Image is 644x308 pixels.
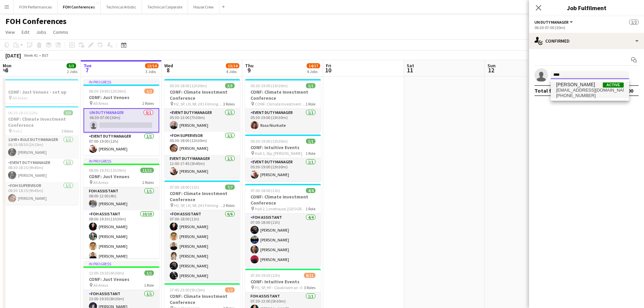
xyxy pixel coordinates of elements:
app-card-role: 11hr+ Rule Duty Manager1/106:15-08:30 (2h15m)[PERSON_NAME] [3,136,78,159]
div: 4 Jobs [307,69,320,74]
span: UN Duty Manager [534,20,569,25]
div: In progress [84,158,159,164]
span: 8/11 [304,273,315,278]
button: Technical Artistic [101,0,142,14]
span: 1 Role [144,283,154,288]
span: Hall 2 [13,128,22,134]
span: Mon [3,63,11,69]
button: UN Duty Manager [534,20,574,25]
app-card-role: UN Duty Manager0/106:30-07:00 (30m) [84,108,159,133]
span: kirstydixon@gmail.com [556,88,624,93]
a: Comms [50,28,71,37]
app-card-role: Event Duty Manager1/105:30-13:00 (7h30m)[PERSON_NAME] [164,109,240,132]
span: Edit [22,29,29,35]
span: 3 Roles [223,101,235,106]
span: 8 [163,66,173,74]
span: 3 Roles [304,285,315,290]
span: All Areas [93,101,108,106]
span: Sat [407,63,414,69]
app-job-card: CONF: Just Venues - set up All Areas [3,79,78,103]
div: Confirmed [529,33,644,49]
span: 1 Role [306,151,315,156]
span: Hall 1, Stp, [PERSON_NAME] [255,151,302,156]
h3: CONF: Just Venues [84,94,159,100]
div: 07:00-18:00 (11h)4/4CONF: Climate Investment Conference Hall 2, Limehouse, [GEOGRAPHIC_DATA]1 Rol... [245,184,321,266]
h3: CONF: Climate Investment Conference [245,89,321,101]
span: 11/11 [140,168,154,173]
span: 13/14 [226,63,239,68]
span: 17:45-23:00 (5h15m) [170,287,205,292]
span: 3/3 [64,110,73,115]
span: 12 [486,66,496,74]
div: In progress [84,261,159,266]
span: 3/3 [67,63,76,68]
span: All Areas [93,180,108,185]
h3: CONF: Just Venues - set up [3,89,78,95]
span: CONF: Climate Investment Conference [255,101,306,106]
app-card-role: Event Duty Manager1/108:30-18:15 (9h45m)[PERSON_NAME] [3,159,78,182]
span: 08:00-19:30 (11h30m) [89,168,126,173]
button: FOH Performances [14,0,57,14]
span: 1/1 [306,83,315,88]
span: 4/4 [306,188,315,193]
span: 07:30-19:30 (12h) [251,273,280,278]
h1: FOH Conferences [5,16,67,26]
app-card-role: FOH Assistant1/108:00-12:00 (4h)[PERSON_NAME] [84,187,159,210]
span: Fri [326,63,331,69]
span: Sun [487,63,496,69]
span: 06:30-19:00 (12h30m) [89,89,126,94]
h3: CONF: Just Venues [84,173,159,180]
div: Total fee [534,87,557,94]
span: 7 [82,66,92,74]
app-card-role: FOH Assistant4/407:00-18:00 (11h)[PERSON_NAME][PERSON_NAME][PERSON_NAME][PERSON_NAME] [245,214,321,266]
span: Thu [245,63,254,69]
h3: CONF: Climate Investment Conference [164,190,240,203]
app-job-card: In progress08:00-19:30 (11h30m)11/11CONF: Just Venues All Areas2 RolesFOH Assistant1/108:00-12:00... [84,158,159,258]
a: View [3,28,18,37]
span: 10 [325,66,331,74]
a: Edit [19,28,32,37]
span: 9 [244,66,254,74]
div: 06:30-07:00 (30m) [534,25,639,30]
app-job-card: In progress06:30-19:00 (12h30m)1/2CONF: Just Venues All Areas2 RolesUN Duty Manager0/106:30-07:00... [84,79,159,156]
app-card-role: Event Duty Manager1/112:00-17:45 (5h45m)[PERSON_NAME] [164,155,240,178]
h3: CONF: Intuitive Events [245,144,321,150]
span: 3 Roles [62,128,73,134]
span: 3/3 [225,83,235,88]
span: All Areas [93,283,108,288]
span: 1/2 [144,89,154,94]
h3: CONF: Climate Investment Conference [164,293,240,305]
app-job-card: 07:00-18:00 (11h)7/7CONF: Climate Investment Conference H2, SP, LH, WL (H1 Filming only)2 RolesFO... [164,181,240,281]
app-job-card: 05:30-18:00 (12h30m)3/3CONF: Climate Investment Conference H2, SP, LH, WL (H1 Filming only)3 Role... [164,79,240,178]
app-card-role: FOH Supervisor1/105:30-18:00 (12h30m)[PERSON_NAME] [164,132,240,155]
span: 1/1 [144,270,154,276]
span: Comms [53,29,68,35]
app-card-role: FOH Assistant6/607:00-18:00 (11h)[PERSON_NAME][PERSON_NAME][PERSON_NAME][PERSON_NAME][PERSON_NAME... [164,210,240,282]
span: Tue [84,63,92,69]
h3: CONF: Climate Investment Conference [245,194,321,206]
span: 05:30-18:00 (12h30m) [170,83,207,88]
app-card-role: Event Duty Manager1/105:30-19:00 (13h30m)Rasa Niurkaite [245,109,321,132]
span: Hall 2, Limehouse, [GEOGRAPHIC_DATA] [255,206,306,211]
span: 2 Roles [142,101,154,106]
app-job-card: 05:30-19:00 (13h30m)1/1CONF: Climate Investment Conference CONF: Climate Investment Conference1 R... [245,79,321,132]
app-job-card: 06:15-18:15 (12h)3/3CONF: Climate Investment Conference Hall 23 Roles11hr+ Rule Duty Manager1/106... [3,106,78,205]
span: 11 [406,66,414,74]
span: Active [603,82,624,88]
div: 2 Jobs [67,69,77,74]
h3: CONF: Just Venues [84,276,159,282]
span: 1 Role [306,101,315,106]
span: 6 [2,66,11,74]
app-card-role: FOH Supervisor1/108:30-18:15 (9h45m)[PERSON_NAME] [3,182,78,205]
span: 13/14 [145,63,159,68]
span: View [5,29,15,35]
span: 7/7 [225,185,235,190]
div: BST [42,53,49,58]
span: 07:00-18:00 (11h) [170,185,199,190]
